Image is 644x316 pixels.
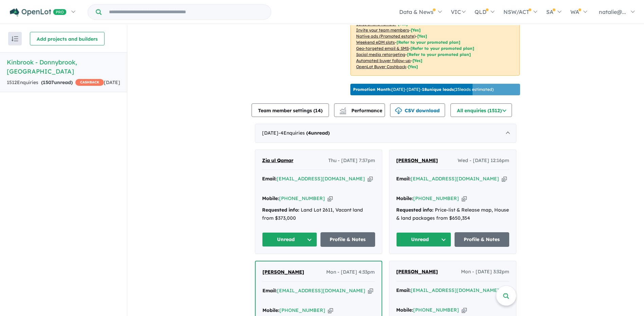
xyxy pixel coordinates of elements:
u: Native ads (Promoted estate) [356,34,416,39]
span: Mon - [DATE] 4:33pm [326,268,375,276]
button: Performance [334,103,385,117]
input: Try estate name, suburb, builder or developer [103,5,270,19]
a: [PHONE_NUMBER] [279,195,325,201]
span: [ Yes ] [398,21,408,26]
span: Thu - [DATE] 7:37pm [328,157,375,165]
b: 18 unique leads [422,87,454,92]
img: line-chart.svg [340,107,346,111]
span: [PERSON_NAME] [262,269,304,275]
span: 1507 [43,79,54,85]
button: Unread [396,232,451,247]
div: [DATE] [255,124,516,143]
a: [EMAIL_ADDRESS][DOMAIN_NAME] [411,287,499,293]
a: [PERSON_NAME] [396,268,438,276]
span: [ Yes ] [411,27,421,33]
strong: Mobile: [262,307,279,313]
a: [EMAIL_ADDRESS][DOMAIN_NAME] [277,176,365,182]
a: Zia ul Qamar [262,157,293,165]
img: Openlot PRO Logo White [10,8,67,17]
u: Invite your team members [356,27,409,33]
u: Automated buyer follow-up [356,58,411,63]
div: 1512 Enquir ies [7,79,104,87]
span: [Refer to your promoted plan] [410,46,474,51]
button: All enquiries (1512) [450,103,512,117]
button: Copy [328,195,333,202]
button: Copy [502,175,507,182]
u: Geo-targeted email & SMS [356,46,409,51]
a: [PHONE_NUMBER] [413,195,459,201]
a: Profile & Notes [455,232,510,247]
u: Weekend eDM slots [356,40,395,45]
span: Wed - [DATE] 12:16pm [458,157,509,165]
span: 14 [315,107,321,114]
strong: ( unread) [306,130,330,136]
span: CASHBACK [75,79,104,86]
a: [EMAIL_ADDRESS][DOMAIN_NAME] [277,288,365,294]
img: sort.svg [12,36,18,41]
button: Copy [328,307,333,314]
span: Zia ul Qamar [262,157,293,163]
a: [PERSON_NAME] [396,157,438,165]
strong: ( unread) [41,79,73,85]
h5: Kinbrook - Donnybrook , [GEOGRAPHIC_DATA] [7,58,120,76]
span: 4 [308,130,311,136]
div: Price-list & Release map, House & land packages from $650,354 [396,206,509,222]
span: [Yes] [417,34,427,39]
strong: Email: [262,288,277,294]
a: [PERSON_NAME] [262,268,304,276]
p: [DATE] - [DATE] - ( 25 leads estimated) [353,86,494,93]
strong: Email: [396,287,411,293]
span: - 4 Enquir ies [278,130,330,136]
button: Copy [462,307,467,314]
u: OpenLot Buyer Cashback [356,64,406,69]
u: Sales phone number [356,21,396,26]
span: [PERSON_NAME] [396,157,438,163]
strong: Mobile: [396,195,413,201]
a: Profile & Notes [320,232,375,247]
button: Copy [462,195,467,202]
img: download icon [395,107,402,114]
span: Performance [341,107,382,114]
a: [EMAIL_ADDRESS][DOMAIN_NAME] [411,176,499,182]
strong: Mobile: [262,195,279,201]
button: Copy [368,175,373,182]
strong: Email: [262,176,277,182]
strong: Mobile: [396,307,413,313]
span: [Refer to your promoted plan] [407,52,471,57]
button: Unread [262,232,317,247]
span: [DATE] [104,79,120,85]
button: Team member settings (14) [252,103,329,117]
span: [PERSON_NAME] [396,269,438,275]
strong: Email: [396,176,411,182]
strong: Requested info: [396,207,434,213]
strong: Requested info: [262,207,299,213]
span: Mon - [DATE] 3:32pm [461,268,509,276]
button: CSV download [390,103,445,117]
a: [PHONE_NUMBER] [413,307,459,313]
span: natalie@... [599,8,626,15]
button: Copy [368,287,373,294]
span: [Refer to your promoted plan] [397,40,460,45]
u: Social media retargeting [356,52,405,57]
div: Land Lot 2611, Vacant land from $373,000 [262,206,375,222]
img: bar-chart.svg [339,110,346,114]
a: [PHONE_NUMBER] [279,307,325,313]
b: Promotion Month: [353,87,391,92]
button: Add projects and builders [30,32,105,45]
span: [Yes] [412,58,422,63]
span: [Yes] [408,64,418,69]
